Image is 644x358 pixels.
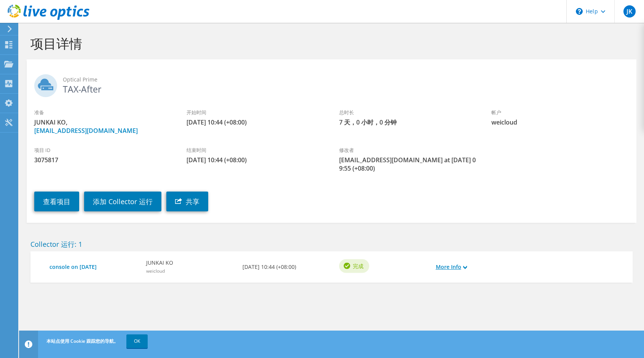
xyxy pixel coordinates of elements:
[187,156,324,164] span: [DATE] 10:44 (+08:00)
[30,240,633,248] h2: Collector 运行: 1
[146,259,173,267] b: JUNKAI KO
[34,192,79,211] a: 查看项目
[49,263,139,271] a: console on [DATE]
[623,5,636,18] span: JK
[242,263,296,271] b: [DATE] 10:44 (+08:00)
[146,268,165,274] span: weicloud
[34,118,171,135] span: JUNKAI KO,
[339,118,476,126] span: 7 天，0 小时，0 分钟
[34,146,171,154] label: 项目 ID
[339,156,476,173] span: [EMAIL_ADDRESS][DOMAIN_NAME] at [DATE] 09:55 (+08:00)
[34,126,138,135] a: [EMAIL_ADDRESS][DOMAIN_NAME]
[34,109,171,116] label: 准备
[576,8,583,15] svg: \n
[46,338,118,344] span: 本站点使用 Cookie 跟踪您的导航。
[491,109,628,116] label: 帐户
[339,146,476,154] label: 修改者
[187,109,324,116] label: 开始时间
[339,109,476,116] label: 总时长
[34,156,171,164] span: 3075817
[353,262,363,270] span: 完成
[436,263,467,271] a: More Info
[30,35,629,51] h1: 项目详情
[126,334,148,348] a: OK
[84,192,161,211] a: 添加 Collector 运行
[63,75,629,84] span: Optical Prime
[187,118,324,126] span: [DATE] 10:44 (+08:00)
[491,118,628,126] span: weicloud
[187,146,324,154] label: 结束时间
[34,74,629,93] h2: TAX-After
[166,192,208,211] a: 共享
